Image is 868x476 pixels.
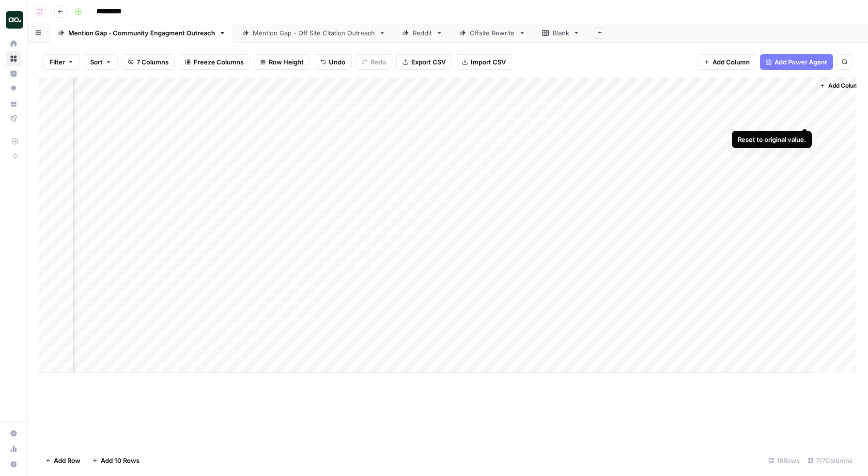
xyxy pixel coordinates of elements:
button: Add Power Agent [760,54,833,70]
span: Sort [90,57,103,67]
span: Filter [49,57,65,67]
button: 7 Columns [122,54,175,70]
a: Home [6,36,21,51]
button: Row Height [254,54,310,70]
span: Import CSV [471,57,506,67]
a: Usage [6,441,21,457]
a: Browse [6,51,21,66]
a: Reddit [394,23,451,43]
span: Add Column [713,57,750,67]
button: Add Column [697,54,756,70]
button: Filter [43,54,80,70]
a: Opportunities [6,81,21,96]
span: Add Row [54,456,80,465]
a: Settings [6,426,21,441]
a: Offsite Rewrite [451,23,534,43]
div: Mention Gap - Community Engagment Outreach [68,28,215,38]
span: Undo [329,57,345,67]
a: Flightpath [6,111,21,126]
div: Offsite Rewrite [470,28,515,38]
span: Export CSV [411,57,446,67]
button: Import CSV [456,54,512,70]
button: Undo [314,54,352,70]
button: Help + Support [6,457,21,472]
div: Blank [553,28,569,38]
a: Insights [6,66,21,81]
span: Add Power Agent [775,57,827,67]
button: Redo [356,54,392,70]
span: Redo [371,57,386,67]
button: Workspace: Dillon Test [6,8,21,32]
button: Add 10 Rows [86,453,145,468]
span: Add 10 Rows [101,456,139,465]
div: 16 Rows [764,453,804,468]
a: Mention Gap - Off Site Citation Outreach [234,23,394,43]
button: Export CSV [396,54,452,70]
div: Reset to original value. [738,135,806,144]
span: Row Height [269,57,304,67]
span: Add Column [828,81,862,90]
a: Mention Gap - Community Engagment Outreach [49,23,234,43]
button: Freeze Columns [179,54,250,70]
div: Reddit [413,28,432,38]
span: Freeze Columns [194,57,244,67]
div: 7/7 Columns [804,453,856,468]
button: Sort [84,54,118,70]
span: 7 Columns [137,57,169,67]
a: Your Data [6,96,21,111]
button: Add Column [816,79,866,92]
div: Mention Gap - Off Site Citation Outreach [253,28,375,38]
button: Add Row [39,453,86,468]
img: Dillon Test Logo [6,11,23,29]
a: Blank [534,23,588,43]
